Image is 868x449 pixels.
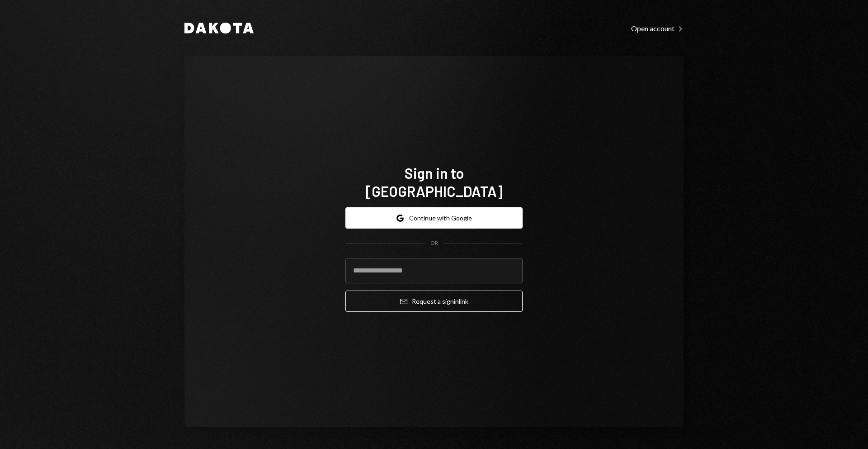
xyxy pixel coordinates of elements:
h1: Sign in to [GEOGRAPHIC_DATA] [345,164,523,200]
button: Request a signinlink [345,291,523,312]
div: OR [430,239,438,247]
a: Open account [631,23,684,33]
button: Continue with Google [345,207,523,229]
